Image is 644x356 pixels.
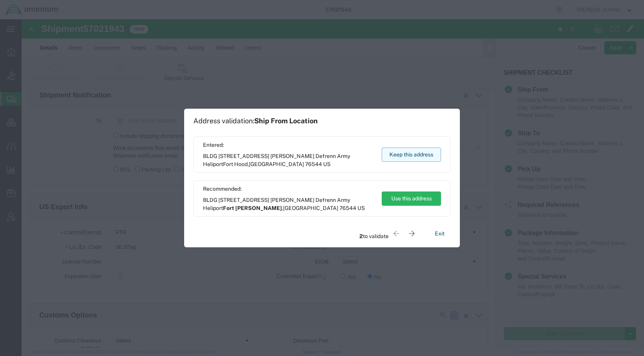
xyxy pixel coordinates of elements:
[254,117,318,125] span: Ship From Location
[323,161,330,167] span: US
[283,205,338,211] span: [GEOGRAPHIC_DATA]
[382,191,441,206] button: Use this address
[203,196,374,212] span: BLDG [STREET_ADDRESS] [PERSON_NAME] Defrenn Army Heliport ,
[203,141,374,149] span: Entered:
[382,148,441,162] button: Keep this address
[429,227,451,240] button: Exit
[339,205,356,211] span: 76544
[223,205,282,211] span: Fort [PERSON_NAME]
[357,205,365,211] span: US
[203,152,374,168] span: BLDG [STREET_ADDRESS] [PERSON_NAME] Defrenn Army Heliport ,
[249,161,304,167] span: [GEOGRAPHIC_DATA]
[193,117,318,125] h1: Address validation:
[223,161,248,167] span: Fort Hood
[203,185,374,193] span: Recommended:
[305,161,322,167] span: 76544
[359,233,363,239] span: 2
[359,226,419,241] div: to validate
